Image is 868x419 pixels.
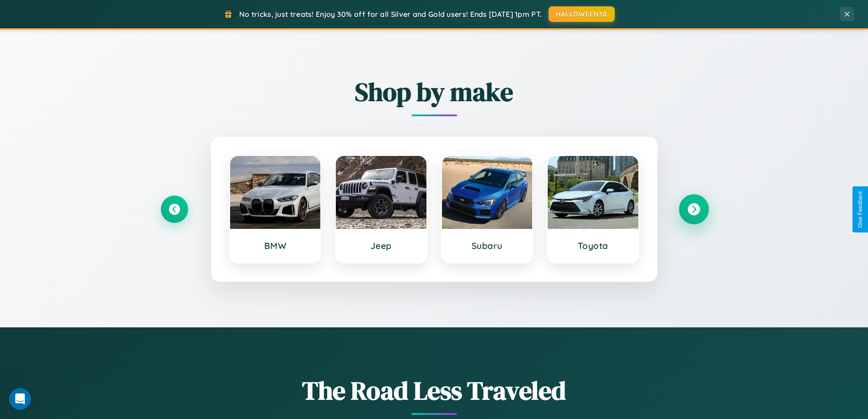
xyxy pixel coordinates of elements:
h3: Subaru [451,240,524,251]
h3: Toyota [557,240,629,251]
h3: BMW [239,240,312,251]
div: Give Feedback [857,191,863,228]
span: No tricks, just treats! Enjoy 30% off for all Silver and Gold users! Ends [DATE] 1pm PT. [239,10,542,19]
button: HALLOWEEN30 [549,6,615,22]
h1: The Road Less Traveled [161,373,708,408]
iframe: Intercom live chat [9,388,31,410]
h2: Shop by make [161,74,708,109]
h3: Jeep [345,240,417,251]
